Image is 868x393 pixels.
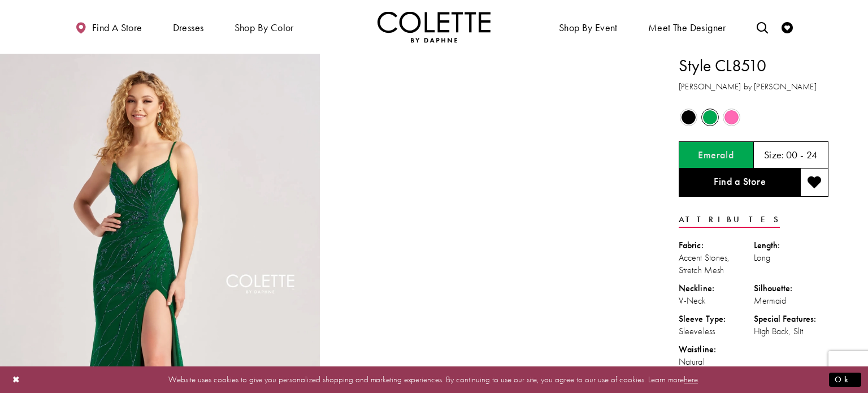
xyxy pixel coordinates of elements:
button: Close Dialog [7,370,26,390]
a: Meet the designer [645,11,729,42]
div: Product color controls state depends on size chosen [679,107,828,128]
div: Waistline: [679,343,754,356]
div: Sleeve Type: [679,313,754,325]
div: Sleeveless [679,325,754,338]
span: Shop By Event [559,22,618,33]
img: Colette by Daphne [377,11,491,42]
div: Pink [722,107,741,127]
span: Shop by color [232,11,297,42]
div: Silhouette: [754,282,829,295]
h1: Style CL8510 [679,54,828,77]
video: Style CL8510 Colette by Daphne #1 autoplay loop mute video [325,54,645,214]
span: Shop by color [235,22,294,33]
a: Find a Store [679,169,800,197]
button: Add to wishlist [800,169,828,197]
h3: [PERSON_NAME] by [PERSON_NAME] [679,80,828,93]
div: Natural [679,356,754,368]
div: V-Neck [679,295,754,307]
span: Dresses [170,11,207,42]
div: Special Features: [754,313,829,325]
div: Length: [754,239,829,252]
span: Dresses [173,22,204,33]
a: Toggle search [754,11,771,42]
span: Shop By Event [556,11,620,42]
span: Meet the designer [648,22,726,33]
div: Black [679,107,698,127]
h5: Chosen color [698,149,734,161]
a: Find a store [72,11,145,42]
p: Website uses cookies to give you personalized shopping and marketing experiences. By continuing t... [81,372,787,387]
div: Emerald [700,107,720,127]
div: Mermaid [754,295,829,307]
div: Neckline: [679,282,754,295]
span: Find a store [92,22,142,33]
a: Visit Home Page [377,11,491,42]
div: Long [754,252,829,264]
a: Attributes [679,211,780,228]
span: Size: [764,148,784,161]
div: Fabric: [679,239,754,252]
h5: 00 - 24 [786,149,818,161]
button: Submit Dialog [829,373,861,387]
div: Accent Stones, Stretch Mesh [679,252,754,277]
a: here [684,374,698,385]
a: Check Wishlist [779,11,796,42]
div: High Back, Slit [754,325,829,338]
